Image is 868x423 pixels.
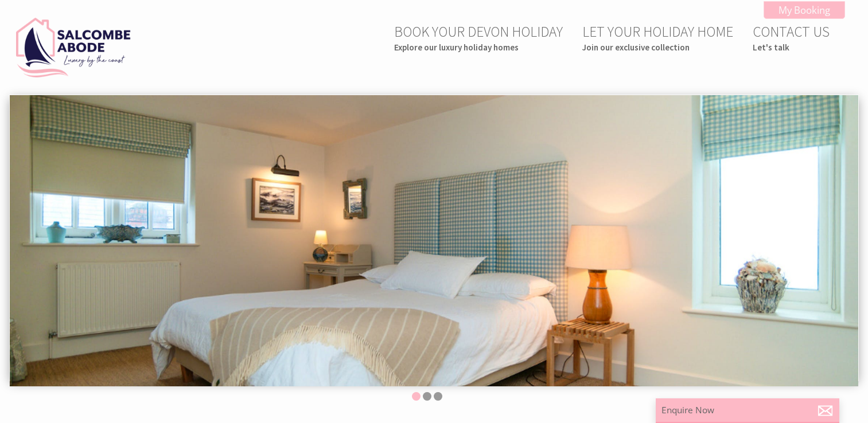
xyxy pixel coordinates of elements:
small: Explore our luxury holiday homes [394,42,563,53]
a: My Booking [764,1,845,19]
small: Let's talk [753,42,830,53]
small: Join our exclusive collection [582,42,733,53]
a: BOOK YOUR DEVON HOLIDAYExplore our luxury holiday homes [394,22,563,53]
img: Salcombe Abode [16,18,131,77]
a: CONTACT USLet's talk [753,22,830,53]
a: LET YOUR HOLIDAY HOMEJoin our exclusive collection [582,22,733,53]
p: Enquire Now [661,404,834,416]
